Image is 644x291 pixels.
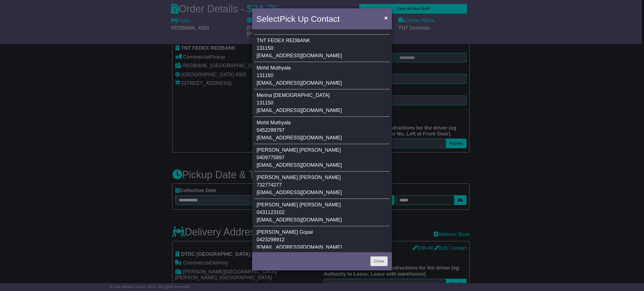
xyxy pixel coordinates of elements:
span: 0409775897 [257,155,285,160]
span: [PERSON_NAME] [257,202,298,207]
span: [EMAIL_ADDRESS][DOMAIN_NAME] [257,108,342,113]
span: [PERSON_NAME] [299,147,341,153]
span: [DEMOGRAPHIC_DATA] [273,92,330,98]
span: Pick Up [280,14,308,23]
span: REDBANK [286,38,310,43]
span: [PERSON_NAME] [299,175,341,180]
button: Close [382,12,390,23]
span: [PERSON_NAME] [257,229,298,235]
h4: Select [256,13,340,25]
span: Gopal [299,229,313,235]
span: 131150 [257,100,273,106]
span: 131150 [257,73,273,78]
button: Close [370,256,388,266]
span: [PERSON_NAME] [257,175,298,180]
span: [EMAIL_ADDRESS][DOMAIN_NAME] [257,217,342,223]
span: 131150 [257,45,273,51]
span: 732774277 [257,182,282,188]
span: Muthyala [270,120,291,125]
span: Muthyala [270,65,291,71]
button: < Back [349,256,368,266]
span: 0431123102 [257,209,285,215]
span: Merina [257,92,272,98]
span: TNT FEDEX [257,38,285,43]
span: [EMAIL_ADDRESS][DOMAIN_NAME] [257,244,342,250]
span: [EMAIL_ADDRESS][DOMAIN_NAME] [257,135,342,140]
span: [PERSON_NAME] [257,147,298,153]
span: Mohit [257,65,269,71]
span: × [384,15,388,21]
span: 0423298912 [257,237,285,242]
span: [EMAIL_ADDRESS][DOMAIN_NAME] [257,162,342,168]
span: 0452289797 [257,127,285,133]
span: [EMAIL_ADDRESS][DOMAIN_NAME] [257,80,342,86]
span: [EMAIL_ADDRESS][DOMAIN_NAME] [257,53,342,58]
span: [PERSON_NAME] [299,202,341,207]
span: Mohit [257,120,269,125]
span: Contact [311,14,340,23]
span: [EMAIL_ADDRESS][DOMAIN_NAME] [257,190,342,195]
